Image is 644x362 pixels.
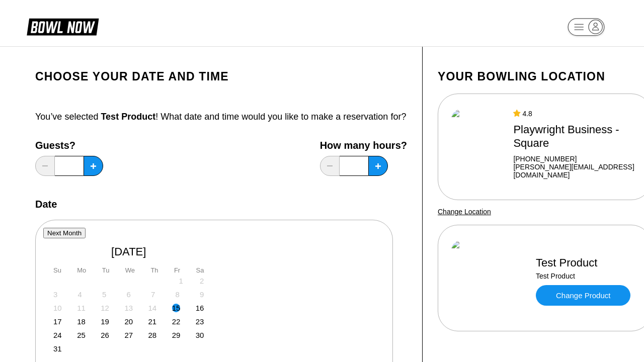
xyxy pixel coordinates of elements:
[148,317,157,326] div: Choose Thursday, August 21st, 2025
[53,304,62,312] div: Not available Sunday, August 10th, 2025
[77,304,86,312] div: Not available Monday, August 11th, 2025
[35,111,407,122] div: You’ve selected ! What date and time would you like to make a reservation for?
[200,290,204,299] div: Not available Saturday, August 9th, 2025
[438,208,491,216] a: Change Location
[513,123,638,150] div: Playwright Business - Square
[77,331,86,339] div: Choose Monday, August 25th, 2025
[35,199,57,210] label: Date
[127,290,131,299] div: Not available Wednesday, August 6th, 2025
[53,331,62,339] div: Choose Sunday, August 24th, 2025
[47,229,82,237] span: Next Month
[151,290,155,299] div: Not available Thursday, August 7th, 2025
[101,112,155,122] span: Test Product
[451,240,527,316] img: Test Product
[179,277,183,285] div: Not available Friday, August 1st, 2025
[196,331,204,339] div: Choose Saturday, August 30th, 2025
[172,317,181,326] div: Choose Friday, August 22nd, 2025
[536,272,630,280] div: Test Product
[196,304,204,312] div: Choose Saturday, August 16th, 2025
[53,344,62,353] div: Choose Sunday, August 31st, 2025
[513,155,638,163] div: [PHONE_NUMBER]
[125,266,135,274] div: We
[77,317,86,326] div: Choose Monday, August 18th, 2025
[124,331,133,339] div: Choose Wednesday, August 27th, 2025
[174,266,180,274] div: Fr
[102,290,106,299] div: Not available Tuesday, August 5th, 2025
[150,266,158,274] div: Th
[451,109,504,185] img: Playwright Business - Square
[78,290,82,299] div: Not available Monday, August 4th, 2025
[53,277,204,353] div: month 2025-08
[172,331,181,339] div: Choose Friday, August 29th, 2025
[53,317,62,326] div: Choose Sunday, August 17th, 2025
[320,140,407,151] label: How many hours?
[124,304,133,312] div: Not available Wednesday, August 13th, 2025
[35,69,407,83] h1: Choose your Date and time
[35,140,103,151] label: Guests?
[200,277,204,285] div: Not available Saturday, August 2nd, 2025
[148,304,157,312] div: Not available Thursday, August 14th, 2025
[176,290,180,299] div: Not available Friday, August 8th, 2025
[196,317,204,326] div: Choose Saturday, August 23rd, 2025
[536,285,630,306] a: Change Product
[53,266,61,274] div: Su
[513,110,638,118] div: 4.8
[513,163,638,179] a: [PERSON_NAME][EMAIL_ADDRESS][DOMAIN_NAME]
[101,304,109,312] div: Not available Tuesday, August 12th, 2025
[124,317,133,326] div: Choose Wednesday, August 20th, 2025
[53,290,57,299] div: Not available Sunday, August 3rd, 2025
[101,317,109,326] div: Choose Tuesday, August 19th, 2025
[148,331,157,339] div: Choose Thursday, August 28th, 2025
[77,266,86,274] div: Mo
[101,331,109,339] div: Choose Tuesday, August 26th, 2025
[102,266,110,274] div: Tu
[196,266,204,274] div: Sa
[536,256,630,269] div: Test Product
[43,228,86,238] button: Next Month
[172,304,181,312] div: Choose Friday, August 15th, 2025
[51,245,207,258] div: [DATE]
